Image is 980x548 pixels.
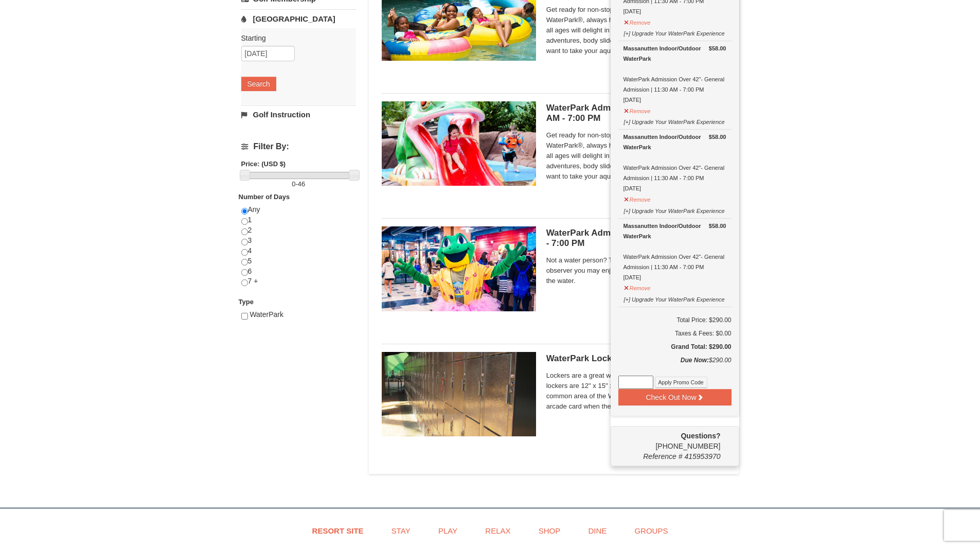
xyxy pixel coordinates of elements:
strong: Number of Days [239,193,290,201]
a: Shop [526,519,574,542]
button: [+] Upgrade Your WaterPark Experience [623,203,725,216]
strong: $58.00 [709,221,726,231]
a: [GEOGRAPHIC_DATA] [241,9,356,28]
a: Dine [575,519,619,542]
span: Not a water person? Then this ticket is just for you. As an observer you may enjoy the WaterPark ... [546,255,726,286]
span: Lockers are a great way to keep your valuables safe. The lockers are 12" x 15" x 18" in size and ... [546,370,726,412]
a: Stay [379,519,423,542]
button: Apply Promo Code [655,377,707,388]
h5: WaterPark Locker Rental [546,353,726,364]
div: WaterPark Admission Over 42"- General Admission | 11:30 AM - 7:00 PM [DATE] [623,132,726,193]
div: WaterPark Admission Over 42"- General Admission | 11:30 AM - 7:00 PM [DATE] [623,43,726,105]
div: Any 1 2 3 4 5 6 7 + [241,205,356,297]
strong: $58.00 [709,132,726,142]
span: 415953970 [684,452,720,461]
div: Massanutten Indoor/Outdoor WaterPark [623,132,726,152]
span: 0 [292,180,295,188]
span: 46 [298,180,305,188]
div: Massanutten Indoor/Outdoor WaterPark [623,221,726,241]
button: Search [241,77,276,91]
a: Relax [472,519,523,542]
a: Resort Site [299,519,377,542]
h5: WaterPark Admission - Under 42" | 11:30 AM - 7:00 PM [546,103,726,123]
img: 6619917-1587-675fdf84.jpg [382,226,536,311]
span: WaterPark [250,310,283,319]
h5: WaterPark Admission- Observer | 11:30 AM - 7:00 PM [546,228,726,249]
div: Taxes & Fees: $0.00 [618,328,732,339]
div: Massanutten Indoor/Outdoor WaterPark [623,43,726,64]
span: Get ready for non-stop thrills at the Massanutten WaterPark®, always heated to 84° Fahrenheit. Ch... [546,130,726,182]
button: Check Out Now [618,389,732,405]
strong: Due Now: [681,357,709,364]
span: Reference # [643,452,682,461]
h4: Filter By: [241,142,356,151]
div: $290.00 [618,355,732,376]
img: 6619917-1005-d92ad057.png [382,352,536,436]
button: Remove [623,192,651,205]
h6: Total Price: $290.00 [618,315,732,325]
span: [PHONE_NUMBER] [618,431,721,450]
img: 6619917-1570-0b90b492.jpg [382,101,536,186]
button: [+] Upgrade Your WaterPark Experience [623,292,725,305]
button: Remove [623,103,651,116]
a: Golf Instruction [241,105,356,124]
button: [+] Upgrade Your WaterPark Experience [623,114,725,127]
strong: Type [239,298,254,306]
label: Starting [241,33,348,43]
strong: Price: (USD $) [241,160,286,168]
label: - [241,179,356,189]
button: Remove [623,280,651,293]
span: Get ready for non-stop thrills at the Massanutten WaterPark®, always heated to 84° Fahrenheit. Ch... [546,5,726,56]
a: Play [425,519,470,542]
button: [+] Upgrade Your WaterPark Experience [623,26,725,39]
div: WaterPark Admission Over 42"- General Admission | 11:30 AM - 7:00 PM [DATE] [623,221,726,282]
strong: Questions? [681,432,720,440]
a: Groups [621,519,681,542]
strong: $58.00 [709,43,726,54]
h5: Grand Total: $290.00 [618,342,732,352]
button: Remove [623,15,651,28]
